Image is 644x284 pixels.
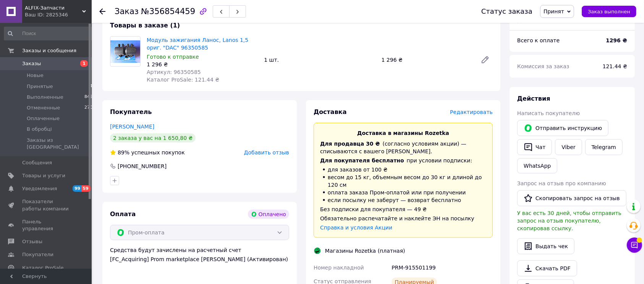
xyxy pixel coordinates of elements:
[141,7,195,16] span: №356854459
[517,210,621,231] span: У вас есть 30 дней, чтобы отправить запрос на отзыв покупателю, скопировав ссылку.
[147,69,201,75] span: Артикул: 96350585
[481,8,532,15] div: Статус заказа
[320,189,486,196] li: оплата заказа Пром-оплатой или при получении
[117,162,167,170] div: [PHONE_NUMBER]
[544,8,564,14] span: Принят
[390,261,494,274] div: PRM-915501199
[22,60,41,67] span: Заказы
[27,115,60,122] span: Оплаченные
[517,63,570,69] span: Комиссия за заказ
[517,139,552,155] button: Чат
[320,141,380,147] span: Для продавца 30 ₴
[22,238,42,245] span: Отзывы
[627,237,642,253] button: Чат с покупателем
[115,7,139,16] span: Заказ
[517,158,557,173] a: WhatsApp
[110,149,185,156] div: успешных покупок
[110,22,180,29] span: Товары в заказе (1)
[99,8,105,15] div: Вернуться назад
[110,108,152,116] span: Покупатель
[585,139,623,155] a: Telegram
[147,61,258,68] div: 1 296 ₴
[320,157,404,164] span: Для покупателя бесплатно
[588,9,630,14] span: Заказ выполнен
[22,265,63,271] span: Каталог ProSale
[248,210,289,219] div: Оплачено
[27,126,52,133] span: В обробці
[80,60,88,67] span: 1
[84,104,95,111] span: 2702
[477,52,493,67] a: Редактировать
[320,173,486,189] li: весом до 15 кг, объемным весом до 30 кг и длиной до 120 см
[314,265,364,271] span: Номер накладной
[320,166,486,173] li: для заказов от 100 ₴
[606,37,627,43] b: 1296 ₴
[603,63,627,69] span: 121.44 ₴
[25,5,82,11] span: ALFIX-Запчасти
[118,149,129,156] span: 89%
[27,137,92,151] span: Заказы из [GEOGRAPHIC_DATA]
[110,210,136,218] span: Оплата
[261,55,378,65] div: 1 шт.
[110,133,196,143] div: 2 заказа у вас на 1 650,80 ₴
[517,37,560,43] span: Всего к оплате
[22,172,65,179] span: Товары и услуги
[73,185,81,192] span: 99
[320,225,392,231] a: Справка и условия Акции
[4,27,96,40] input: Поиск
[323,247,407,255] div: Магазины Rozetka (платная)
[517,110,580,116] span: Написать покупателю
[22,251,53,258] span: Покупатели
[517,95,550,102] span: Действия
[27,94,63,101] span: Выполненные
[379,55,474,65] div: 1 296 ₴
[110,40,140,63] img: Модуль зажигания Ланос, Lanos 1,5 ориг. "DAC" 96350585
[320,215,486,222] div: Обязательно распечатайте и наклейте ЭН на посылку
[110,246,289,263] div: Средства будут зачислены на расчетный счет
[517,238,574,254] button: Выдать чек
[22,218,71,232] span: Панель управления
[320,157,486,164] div: при условии подписки:
[147,37,248,51] a: Модуль зажигания Ланос, Lanos 1,5 ориг. "DAC" 96350585
[81,185,90,192] span: 59
[27,83,53,90] span: Принятые
[555,139,582,155] a: Viber
[147,77,219,83] span: Каталог ProSale: 121.44 ₴
[27,104,60,111] span: Отмененные
[357,130,449,136] span: Доставка в магазины Rozetka
[320,140,486,155] div: (согласно условиям акции) — списываются с вашего [PERSON_NAME].
[110,124,154,130] a: [PERSON_NAME]
[320,196,486,204] li: если посылку не заберут — возврат бесплатно
[450,109,493,115] span: Редактировать
[517,190,626,206] button: Скопировать запрос на отзыв
[517,180,606,186] span: Запрос на отзыв про компанию
[84,94,95,101] span: 8499
[22,185,57,192] span: Уведомления
[244,149,289,156] span: Добавить отзыв
[110,255,289,263] div: [FC_Acquiring] Prom marketplace [PERSON_NAME] (Активирован)
[27,72,44,79] span: Новые
[25,11,92,18] div: Ваш ID: 2825346
[320,205,486,213] div: Без подписки для покупателя — 49 ₴
[582,6,636,17] button: Заказ выполнен
[22,198,71,212] span: Показатели работы компании
[147,54,199,60] span: Готово к отправке
[22,159,52,166] span: Сообщения
[517,260,577,276] a: Скачать PDF
[314,108,347,116] span: Доставка
[22,47,76,54] span: Заказы и сообщения
[517,120,608,136] button: Отправить инструкцию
